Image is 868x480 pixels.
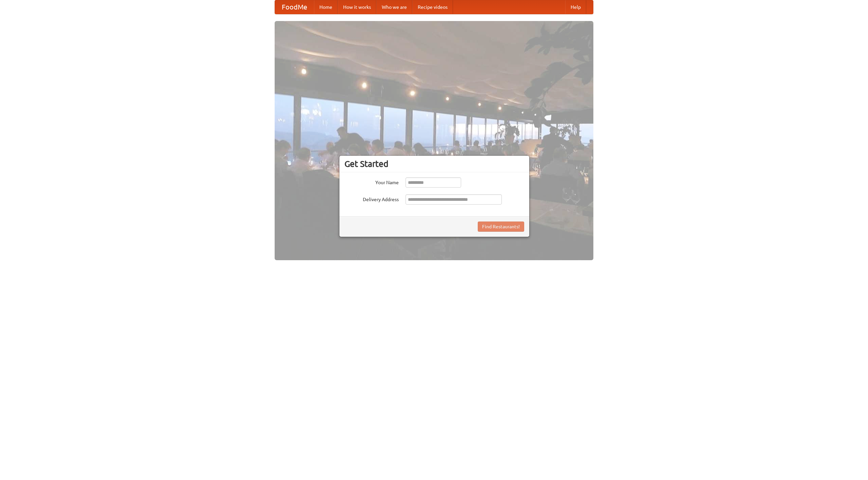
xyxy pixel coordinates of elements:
a: Help [565,0,586,14]
label: Your Name [344,177,399,186]
a: Home [314,0,338,14]
label: Delivery Address [344,194,399,203]
button: Find Restaurants! [478,222,524,232]
a: How it works [338,0,376,14]
a: Who we are [376,0,412,14]
a: Recipe videos [412,0,453,14]
h3: Get Started [344,159,524,169]
a: FoodMe [275,0,314,14]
